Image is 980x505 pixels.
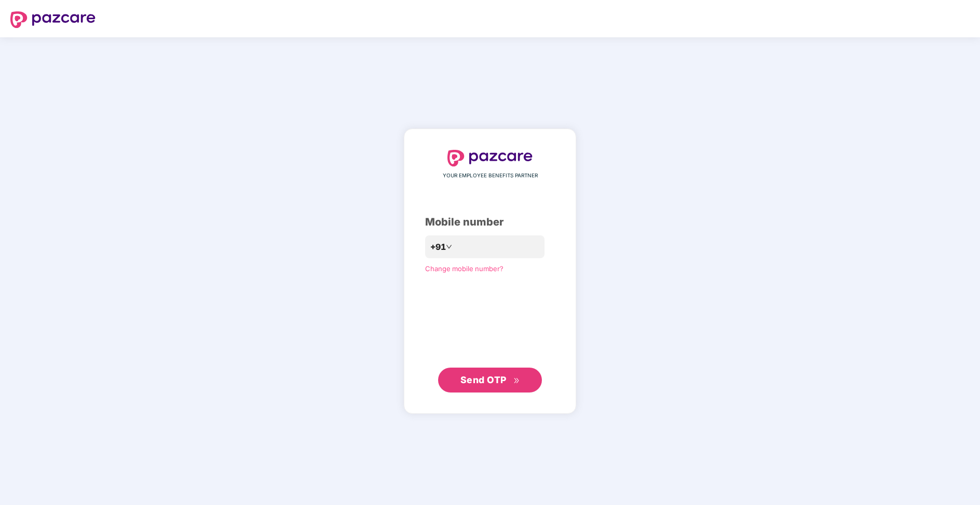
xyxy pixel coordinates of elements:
[425,214,555,230] div: Mobile number
[10,11,96,28] img: logo
[446,244,452,250] span: down
[438,368,542,392] button: Send OTPdouble-right
[443,172,538,180] span: YOUR EMPLOYEE BENEFITS PARTNER
[447,150,533,166] img: logo
[460,374,507,385] span: Send OTP
[430,241,446,254] span: +91
[513,377,520,384] span: double-right
[425,264,503,273] a: Change mobile number?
